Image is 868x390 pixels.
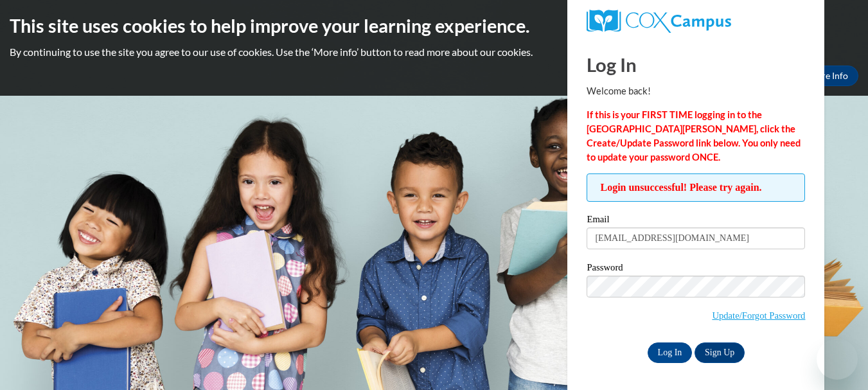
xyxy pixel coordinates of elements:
[587,215,805,227] label: Email
[587,10,731,33] img: COX Campus
[712,310,805,321] a: Update/Forgot Password
[10,45,858,59] p: By continuing to use the site you agree to our use of cookies. Use the ‘More info’ button to read...
[587,263,805,276] label: Password
[798,66,858,86] a: More Info
[587,109,801,163] strong: If this is your FIRST TIME logging in to the [GEOGRAPHIC_DATA][PERSON_NAME], click the Create/Upd...
[10,13,858,39] h2: This site uses cookies to help improve your learning experience.
[587,51,805,78] h1: Log In
[587,84,805,98] p: Welcome back!
[648,342,693,363] input: Log In
[587,173,805,202] span: Login unsuccessful! Please try again.
[695,342,745,363] a: Sign Up
[587,10,805,33] a: COX Campus
[817,339,858,380] iframe: Button to launch messaging window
